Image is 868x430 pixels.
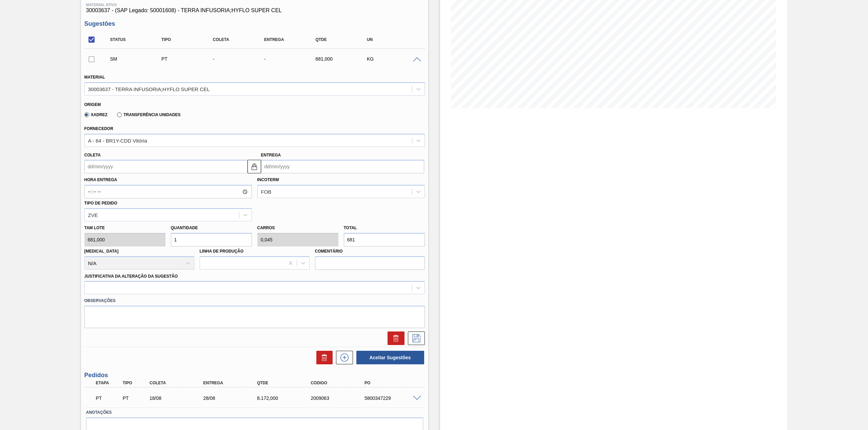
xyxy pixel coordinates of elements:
div: A - 64 - BR1Y-CDD Vitória [88,137,147,143]
label: Fornecedor [84,126,113,131]
div: Salvar Sugestão [405,331,425,345]
img: locked [250,163,258,171]
input: dd/mm/yyyy [84,160,248,173]
label: Entrega [261,153,281,157]
div: Status [108,37,167,42]
div: Pedido de Transferência [121,395,150,401]
label: Tam lote [84,223,165,233]
button: locked [248,160,261,173]
div: Excluir Sugestão [384,331,405,345]
label: Linha de Produção [200,249,244,254]
div: Coleta [211,37,270,42]
div: Sugestão Manual [108,56,167,62]
div: Coleta [148,381,209,385]
label: Transferência Unidades [117,112,180,117]
div: Etapa [94,381,123,385]
div: Qtde [314,37,372,42]
label: [MEDICAL_DATA] [84,249,119,254]
h3: Pedidos [84,372,425,379]
div: 28/08/2025 [201,395,263,401]
div: Tipo [160,37,218,42]
div: 30003637 - TERRA INFUSORIA;HYFLO SUPER CEL [88,86,210,92]
div: Entrega [201,381,263,385]
div: Nova sugestão [333,351,353,364]
div: 2009063 [309,395,370,401]
label: Origem [84,102,101,107]
div: Tipo [121,381,150,385]
div: ZVE [88,212,98,218]
div: Aceitar Sugestões [353,350,425,365]
div: 18/08/2025 [148,395,209,401]
input: dd/mm/yyyy [261,160,424,173]
label: Observações [84,296,425,306]
label: Anotações [86,408,423,417]
p: PT [96,395,122,401]
div: Código [309,381,370,385]
button: Aceitar Sugestões [356,351,424,364]
div: FOB [261,189,272,195]
div: Pedido em Trânsito [94,391,123,406]
div: 8.172,000 [255,395,317,401]
div: PO [363,381,424,385]
label: Hora Entrega [84,175,252,185]
div: - [262,56,321,62]
div: 5800347229 [363,395,424,401]
label: Quantidade [171,225,198,230]
label: Material [84,75,105,80]
label: Carros [257,225,275,230]
h3: Sugestões [84,20,425,27]
div: Pedido de Transferência [160,56,218,62]
span: Material ativo [86,3,423,7]
div: Entrega [262,37,321,42]
div: - [211,56,270,62]
span: 30003637 - (SAP Legado: 50001608) - TERRA INFUSORIA;HYFLO SUPER CEL [86,7,423,14]
label: Total [344,225,357,230]
div: KG [365,56,424,62]
div: Qtde [255,381,317,385]
label: Xadrez [84,112,108,117]
label: Tipo de pedido [84,201,117,206]
label: Comentário [315,246,425,256]
div: UN [365,37,424,42]
label: Justificativa da Alteração da Sugestão [84,274,178,279]
div: 681,000 [314,56,372,62]
label: Coleta [84,153,101,157]
div: Excluir Sugestões [313,351,333,364]
label: Incoterm [257,177,279,182]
